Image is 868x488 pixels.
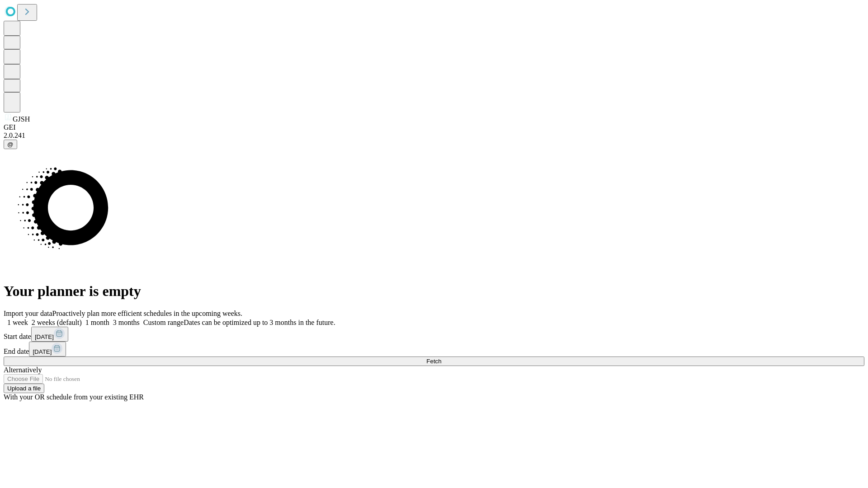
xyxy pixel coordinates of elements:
div: Start date [4,327,864,342]
span: With your OR schedule from your existing EHR [4,393,144,401]
button: @ [4,140,17,149]
button: [DATE] [29,342,66,357]
div: GEI [4,123,864,131]
h1: Your planner is empty [4,283,864,300]
span: Fetch [426,358,441,365]
span: [DATE] [35,333,54,340]
span: Alternatively [4,366,42,374]
span: 3 months [113,319,140,326]
span: Custom range [143,319,184,326]
button: Upload a file [4,384,44,393]
div: 2.0.241 [4,131,864,140]
div: End date [4,342,864,357]
span: 1 month [85,319,109,326]
button: Fetch [4,357,864,366]
span: GJSH [13,115,30,123]
span: 1 week [7,319,28,326]
span: Import your data [4,310,52,317]
span: 2 weeks (default) [32,319,82,326]
span: Proactively plan more efficient schedules in the upcoming weeks. [52,310,242,317]
span: Dates can be optimized up to 3 months in the future. [184,319,335,326]
span: [DATE] [33,348,52,355]
button: [DATE] [31,327,68,342]
span: @ [7,141,14,148]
